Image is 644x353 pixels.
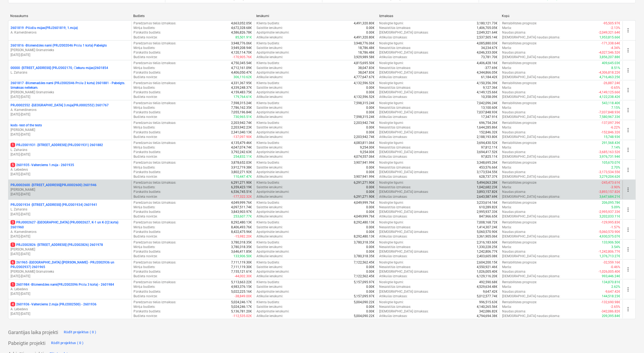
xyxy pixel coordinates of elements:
[611,85,620,90] p: -0.65%
[604,135,620,139] p: 15,748.93€
[379,70,429,75] p: [DEMOGRAPHIC_DATA] izmaksas :
[256,61,280,65] p: Klienta budžets :
[625,87,632,93] span: more_vert
[366,90,375,95] p: 0.00€
[256,130,289,135] p: Apstiprinātie ienākumi :
[231,26,252,30] p: 4,672,328.68€
[600,55,620,60] p: 3,856,207.88€
[354,135,375,139] p: 2,203,942.74€
[233,135,252,139] p: -137,097.90€
[11,26,129,35] div: 2601819 -Pīlādžu mājas(PRJ2601819, 1.māja)A. Kamerdinerovs
[379,145,411,150] p: Nesaistītās izmaksas :
[134,30,161,35] p: Pārskatīts budžets :
[11,220,129,229] p: PRJ0002627 - [GEOGRAPHIC_DATA] (PRJ0002627, K-1 un K-2(2.kārta) 2601960
[354,95,375,99] p: 4,132,596.52€
[379,46,411,50] p: Nesaistītās izmaksas :
[134,95,158,99] p: Budžeta novirze :
[601,121,620,125] p: -137,097.39€
[256,50,289,55] p: Apstiprinātie ienākumi :
[379,50,429,55] p: [DEMOGRAPHIC_DATA] izmaksas :
[256,30,289,35] p: Apstiprinātie ienākumi :
[366,110,375,115] p: 0.00€
[256,70,289,75] p: Apstiprinātie ienākumi :
[11,112,129,117] p: [DATE] - [DATE]
[477,26,498,30] p: 1,406,705.05€
[134,135,158,139] p: Budžeta novirze :
[358,70,375,75] p: 38,047.83€
[11,260,15,265] span: 6
[479,121,498,125] p: 696,754.26€
[477,70,498,75] p: 4,344,866.05€
[233,75,252,80] p: 306,110.62€
[379,130,429,135] p: [DEMOGRAPHIC_DATA] izmaksas :
[134,154,158,159] p: Budžeta novirze :
[477,81,498,85] p: 4,150,356.39€
[11,302,129,316] div: 42601936 -Valterciems 2.māja (PRJ2002500) - 2601936A. Lebedevs[DATE]-[DATE]
[11,143,103,147] p: PRJ2001931 - [STREET_ADDRESS] (PRJ2001931) 2601882
[502,50,526,55] p: Naudas plūsma :
[358,50,375,55] p: 18,786.48€
[11,30,129,35] p: A. Kamerdinerovs
[233,55,252,60] p: -170,905.76€
[231,66,252,70] p: 4,712,161.09€
[11,103,129,117] div: PRJ0002552 -[GEOGRAPHIC_DATA] 3.māja(PRJ0002552) 2601767A. Kamerdinerovs[DATE]-[DATE]
[62,328,98,336] button: Rādīt projektus ( 0 )
[231,70,252,75] p: 4,406,050.47€
[502,46,512,50] p: Marža :
[502,130,526,135] p: Naudas plūsma :
[11,123,129,137] div: kods -test of the tests[PERSON_NAME][DATE]-[DATE]
[523,136,644,353] div: Chat Widget
[379,41,404,46] p: Noslēgtie līgumi :
[256,154,283,159] p: Atlikušie ienākumi :
[11,287,129,292] p: A. Lebedevs
[481,95,498,99] p: 10,358.09€
[134,55,158,60] p: Budžeta novirze :
[379,26,411,30] p: Nesaistītās izmaksas :
[134,35,158,40] p: Budžeta novirze :
[477,50,498,55] p: 4,046,333.00€
[11,81,129,100] div: 2601817 -Blūmenadāles nami (PRJ2002046 Prūšu 2 kārta) 2601881 - Pabeigts. Izmaksas neliekam.[PERS...
[477,41,498,46] p: 4,085,880.03€
[134,150,161,154] p: Pārskatīts budžets :
[502,121,537,125] p: Rentabilitātes prognoze :
[379,81,404,85] p: Noslēgtie līgumi :
[477,21,498,26] p: 3,180,121.73€
[11,243,129,256] div: 1PRJ2002826 -[STREET_ADDRESS] (PRJ2002826) 2601978[PERSON_NAME][DATE]-[DATE]
[502,90,526,95] p: Naudas plūsma :
[11,163,74,167] p: 2601935 - Valterciems 1.māja - 2601935
[134,85,156,90] p: Mērķa budžets :
[11,220,129,239] div: 3PRJ0002627 -[GEOGRAPHIC_DATA] (PRJ0002627, K-1 un K-2(2.kārta) 2601960A. Kamerdinerovs[DATE]-[DATE]
[481,75,498,80] p: 61,184.42€
[379,95,408,99] p: Atlikušās izmaksas :
[11,43,129,57] div: 2601816 -Blūmendāles nami (PRJ2002046 Prūšu 1 kārta) Pabeigts[PERSON_NAME] Grāmatnieks[DATE]-[DATE]
[502,145,512,150] p: Marža :
[256,26,283,30] p: Saistītie ienākumi :
[11,203,97,207] p: PRJ2001934 - [STREET_ADDRESS] (PRJ2001934) 2601941
[354,154,375,159] p: 4,074,557.06€
[611,46,620,50] p: -4.34%
[502,125,512,130] p: Marža :
[256,81,280,85] p: Klienta budžets :
[134,141,176,145] p: Paredzamās tiešās izmaksas :
[366,85,375,90] p: 0.00€
[11,183,129,197] div: PRJ0002600 -[STREET_ADDRESS](PRJ0002600) 2601946[PERSON_NAME][DATE]-[DATE]
[502,66,512,70] p: Marža :
[612,66,620,70] p: 8.51%
[231,121,252,125] p: 2,203,942.74€
[502,85,512,90] p: Marža :
[231,85,252,90] p: 4,339,248.37€
[502,150,526,154] p: Naudas plūsma :
[134,125,156,130] p: Mērķa budžets :
[256,101,280,105] p: Klienta budžets :
[11,53,129,57] p: [DATE] - [DATE]
[134,110,161,115] p: Pārskatīts budžets :
[354,55,375,60] p: 3,929,989.58€
[256,75,283,80] p: Atlikušie ienākumi :
[231,46,252,50] p: 3,949,208.94€
[600,75,620,80] p: 4,716,463.25€
[600,95,620,99] p: 4,122,238.42€
[233,115,252,119] p: 730,965.51€
[602,101,620,105] p: 543,118.40€
[64,329,96,335] div: Rādīt projektus ( 0 )
[11,260,129,279] div: 6261965 -[GEOGRAPHIC_DATA] ([PERSON_NAME] - PRJ2002936 un PRJ2002937) 2601965[PERSON_NAME] Grāmat...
